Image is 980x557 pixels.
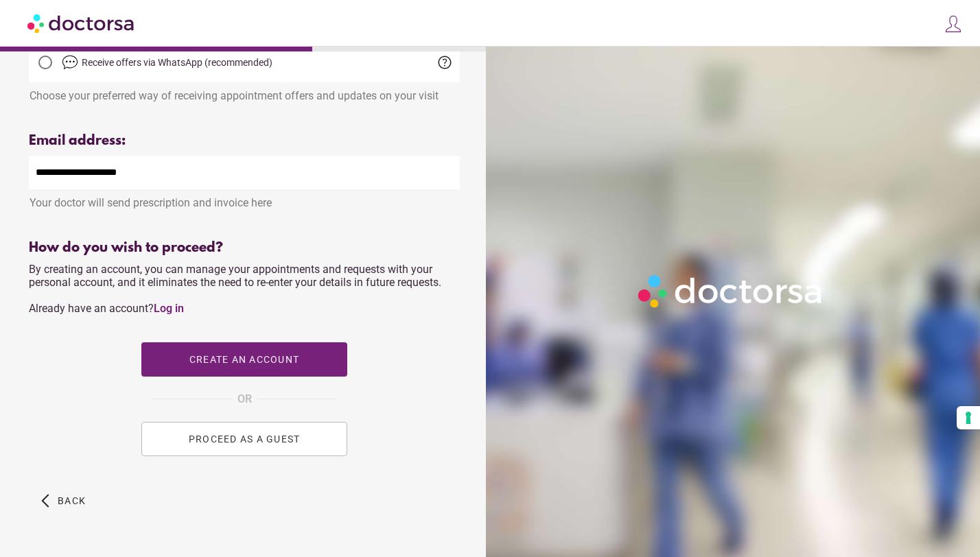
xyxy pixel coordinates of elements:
span: help [436,54,453,71]
img: chat [62,54,78,71]
span: PROCEED AS A GUEST [189,434,301,445]
span: Receive offers via WhatsApp (recommended) [82,57,272,68]
span: Back [58,495,86,506]
img: Doctorsa.com [27,8,136,38]
div: How do you wish to proceed? [29,240,460,256]
span: Create an account [189,354,299,365]
div: Your doctor will send prescription and invoice here [29,189,460,209]
img: Logo-Doctorsa-trans-White-partial-flat.png [633,270,829,313]
img: icons8-customer-100.png [944,14,963,34]
div: Email address: [29,133,460,149]
button: arrow_back_ios Back [36,484,91,518]
span: OR [237,390,252,408]
button: Create an account [141,342,347,377]
button: PROCEED AS A GUEST [141,422,347,456]
span: By creating an account, you can manage your appointments and requests with your personal account,... [29,263,441,315]
button: Your consent preferences for tracking technologies [957,406,980,429]
div: Choose your preferred way of receiving appointment offers and updates on your visit [29,82,460,102]
a: Log in [154,302,184,315]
